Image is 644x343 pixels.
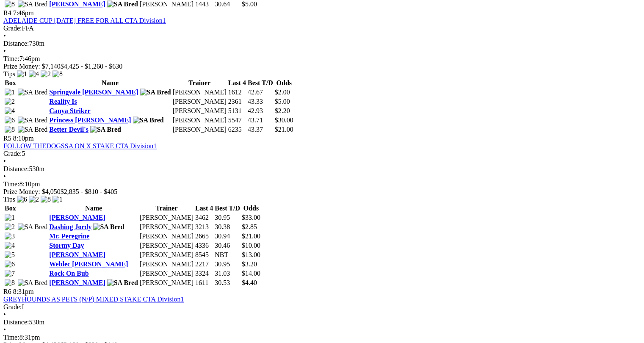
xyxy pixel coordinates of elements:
td: 5547 [228,116,246,124]
span: $21.00 [242,232,260,240]
span: $3.20 [242,260,257,268]
td: 8545 [195,251,213,259]
td: [PERSON_NAME] [172,107,227,115]
a: [PERSON_NAME] [49,251,105,258]
img: 4 [5,242,15,249]
td: [PERSON_NAME] [139,279,194,287]
div: 730m [3,40,641,47]
img: 5 [5,251,15,259]
th: Best T/D [247,79,274,87]
span: Distance: [3,318,29,326]
a: ADELAIDE CUP [DATE] FREE FOR ALL CTA Division1 [3,17,166,24]
td: 3462 [195,213,213,222]
a: Springvale [PERSON_NAME] [49,89,138,96]
td: 4336 [195,241,213,250]
span: $21.00 [275,126,293,133]
img: SA Bred [18,89,48,96]
span: $5.00 [275,98,290,105]
a: GREYHOUNDS AS PETS (N/P) MIXED STAKE CTA Division1 [3,296,184,303]
td: 30.46 [214,241,240,250]
span: $13.00 [242,251,260,258]
span: • [3,158,6,165]
td: [PERSON_NAME] [139,213,194,222]
span: $4.40 [242,279,257,286]
td: [PERSON_NAME] [172,125,227,134]
span: R4 [3,9,11,17]
th: Odds [274,79,294,87]
div: 530m [3,165,641,173]
img: SA Bred [18,116,48,124]
span: • [3,311,6,318]
div: Prize Money: $4,050 [3,188,641,196]
td: 30.94 [214,232,240,241]
img: 4 [5,107,15,115]
span: Time: [3,55,19,62]
td: [PERSON_NAME] [139,260,194,268]
td: [PERSON_NAME] [172,88,227,97]
th: Name [49,204,138,213]
img: 8 [5,279,15,287]
img: SA Bred [90,126,121,133]
a: Stormy Day [49,242,84,249]
td: 2665 [195,232,213,241]
span: Grade: [3,150,22,157]
a: Weblec [PERSON_NAME] [49,260,128,268]
span: $14.00 [242,270,260,277]
img: 4 [29,70,39,78]
td: [PERSON_NAME] [139,223,194,231]
td: 3213 [195,223,213,231]
img: 2 [41,70,51,78]
span: $30.00 [275,116,293,124]
td: 2217 [195,260,213,268]
img: SA Bred [133,116,164,124]
td: 31.03 [214,269,240,278]
img: SA Bred [18,223,48,231]
th: Odds [241,204,261,213]
td: 2361 [228,97,246,106]
span: Box [5,79,16,86]
td: 30.38 [214,223,240,231]
a: [PERSON_NAME] [49,279,105,286]
a: Better Devil's [49,126,88,133]
th: Name [49,79,171,87]
a: [PERSON_NAME] [49,214,105,221]
span: R5 [3,135,11,142]
span: 7:46pm [13,9,34,17]
img: 6 [5,260,15,268]
span: 8:10pm [13,135,34,142]
span: Tips [3,70,15,77]
img: 2 [29,196,39,203]
div: 8:31pm [3,334,641,341]
td: [PERSON_NAME] [172,97,227,106]
td: 1611 [195,279,213,287]
span: • [3,173,6,180]
span: $10.00 [242,242,260,249]
div: I [3,303,641,311]
div: 5 [3,150,641,158]
td: 6235 [228,125,246,134]
img: SA Bred [93,223,124,231]
td: 43.37 [247,125,274,134]
img: SA Bred [140,89,171,96]
th: Last 4 [228,79,246,87]
span: • [3,326,6,333]
span: R6 [3,288,11,295]
td: [PERSON_NAME] [139,269,194,278]
img: 8 [5,0,15,8]
span: 8:31pm [13,288,34,295]
a: Princess [PERSON_NAME] [49,116,131,124]
img: 6 [17,196,27,203]
a: Dashing Jordy [49,223,91,230]
img: 1 [53,196,63,203]
span: $2.85 [242,223,257,230]
img: 6 [5,116,15,124]
img: 1 [5,214,15,221]
td: [PERSON_NAME] [172,116,227,124]
span: Grade: [3,25,22,32]
span: Tips [3,196,15,203]
img: 3 [5,232,15,240]
a: FOLLOW THEDOGSSA ON X STAKE CTA Division1 [3,142,157,149]
span: Box [5,205,16,212]
span: Grade: [3,303,22,310]
span: $2.00 [275,89,290,96]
